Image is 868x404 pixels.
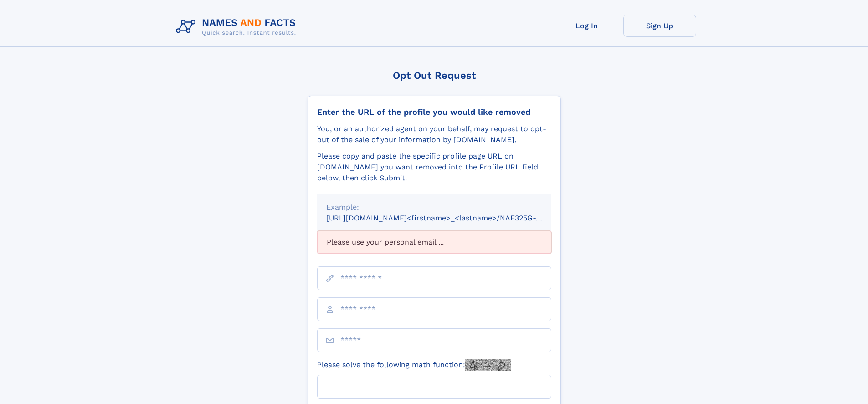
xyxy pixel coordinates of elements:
div: Opt Out Request [308,70,561,81]
small: [URL][DOMAIN_NAME]<firstname>_<lastname>/NAF325G-xxxxxxxx [326,214,569,222]
div: Enter the URL of the profile you would like removed [317,107,551,117]
div: Please use your personal email ... [317,231,551,254]
div: Please copy and paste the specific profile page URL on [DOMAIN_NAME] you want removed into the Pr... [317,151,551,184]
a: Log In [550,15,623,37]
a: Sign Up [623,15,696,37]
label: Please solve the following math function: [317,359,511,371]
div: Example: [326,202,542,213]
img: Logo Names and Facts [172,15,303,39]
div: You, or an authorized agent on your behalf, may request to opt-out of the sale of your informatio... [317,123,551,145]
